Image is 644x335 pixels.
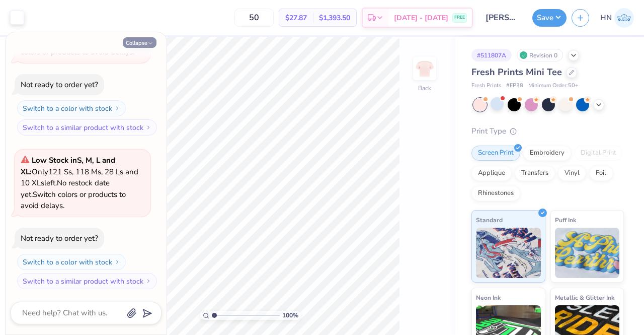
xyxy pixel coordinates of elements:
span: 100 % [282,311,298,320]
button: Collapse [123,37,156,48]
div: Back [418,84,431,93]
img: Standard [476,228,541,278]
input: – – [234,9,274,27]
div: Transfers [515,166,555,181]
span: Puff Ink [555,215,576,225]
span: No restock date yet. [21,178,110,199]
button: Switch to a similar product with stock [17,273,157,289]
div: Not ready to order yet? [21,233,98,243]
span: Neon Ink [476,292,501,303]
div: Print Type [471,125,624,137]
strong: Low Stock in S, M, L and XL : [21,155,115,177]
button: Save [532,9,567,27]
div: Foil [589,166,613,181]
div: Rhinestones [471,186,520,201]
span: $27.87 [285,13,307,23]
button: Switch to a color with stock [17,254,126,270]
div: Revision 0 [517,49,563,61]
a: HN [600,8,634,28]
span: $1,393.50 [319,13,350,23]
img: Switch to a color with stock [114,105,120,111]
span: Standard [476,215,503,225]
img: Switch to a similar product with stock [145,124,151,130]
div: # 511807A [471,49,512,61]
span: FREE [454,14,465,21]
img: Huda Nadeem [614,8,634,28]
span: # FP38 [506,82,523,90]
button: Switch to a color with stock [17,100,126,116]
span: HN [600,12,612,24]
div: Screen Print [471,146,520,161]
img: Puff Ink [555,228,620,278]
img: Back [415,58,435,79]
span: Fresh Prints [471,82,501,90]
span: Minimum Order: 50 + [528,82,579,90]
img: Switch to a color with stock [114,259,120,265]
div: Embroidery [523,146,571,161]
span: Fresh Prints Mini Tee [471,66,562,78]
button: Switch to a similar product with stock [17,119,157,136]
div: Vinyl [558,166,586,181]
div: Not ready to order yet? [21,80,98,90]
span: Metallic & Glitter Ink [555,292,614,303]
img: Switch to a similar product with stock [145,278,151,284]
div: Digital Print [574,146,623,161]
input: Untitled Design [478,8,527,28]
span: Only 121 Ss, 118 Ms, 28 Ls and 10 XLs left. Switch colors or products to avoid delays. [21,155,138,211]
div: Applique [471,166,512,181]
span: [DATE] - [DATE] [394,13,448,23]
